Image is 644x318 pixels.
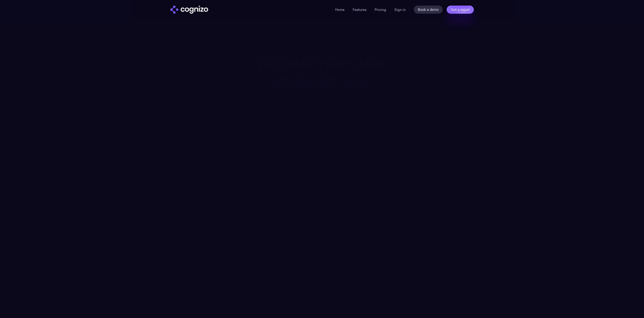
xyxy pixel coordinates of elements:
a: Sign in [394,7,406,13]
a: Book a demo [414,6,443,14]
div: Pricing [316,44,328,49]
a: Get a report [447,6,474,14]
a: Home [335,7,345,12]
a: home [170,6,208,14]
a: Features [353,7,367,12]
a: Pricing [375,7,386,12]
div: Turn AI search into a primary acquisition channel with deep analytics focused on action. Our ente... [240,93,404,106]
h1: Scalable plans that grow with you [240,54,404,89]
img: cognizo logo [170,6,208,14]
